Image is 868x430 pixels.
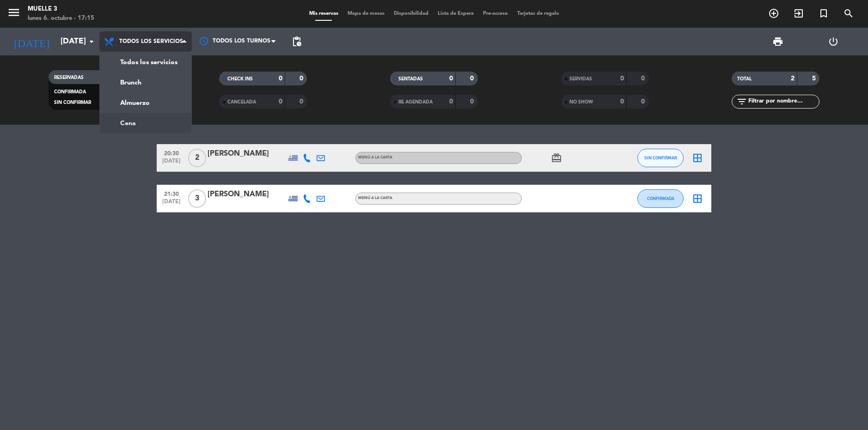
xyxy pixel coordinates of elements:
[208,148,286,160] div: [PERSON_NAME]
[54,90,86,94] span: CONFIRMADA
[28,5,94,14] div: Muelle 3
[818,8,829,19] i: turned_in_not
[188,149,206,167] span: 2
[300,98,305,105] strong: 0
[7,6,21,23] button: menu
[647,196,674,201] span: CONFIRMADA
[208,188,286,200] div: [PERSON_NAME]
[513,11,564,16] span: Tarjetas de regalo
[300,75,305,82] strong: 0
[160,188,183,199] span: 21:30
[637,149,684,167] button: SIN CONFIRMAR
[747,97,819,107] input: Filtrar por nombre...
[28,14,94,23] div: lunes 6. octubre - 17:15
[398,77,423,81] span: SENTADAS
[100,93,191,113] a: Almuerzo
[54,100,91,105] span: SIN CONFIRMAR
[641,98,647,105] strong: 0
[828,36,839,47] i: power_settings_new
[620,98,624,105] strong: 0
[736,96,747,107] i: filter_list
[343,11,389,16] span: Mapa de mesas
[389,11,433,16] span: Disponibilidad
[812,75,818,82] strong: 5
[100,52,191,73] a: Todos los servicios
[305,11,343,16] span: Mis reservas
[7,6,21,19] i: menu
[86,36,97,47] i: arrow_drop_down
[470,98,476,105] strong: 0
[569,100,593,104] span: NO SHOW
[54,75,84,80] span: RESERVADAS
[692,152,703,164] i: border_all
[449,75,453,82] strong: 0
[100,73,191,93] a: Brunch
[470,75,476,82] strong: 0
[358,196,392,200] span: MENÚ A LA CARTA
[644,155,677,160] span: SIN CONFIRMAR
[620,75,624,82] strong: 0
[119,38,183,45] span: Todos los servicios
[7,31,56,52] i: [DATE]
[291,36,302,47] span: pending_actions
[478,11,513,16] span: Pre-acceso
[279,75,282,82] strong: 0
[398,100,433,104] span: RE AGENDADA
[279,98,282,105] strong: 0
[737,77,752,81] span: TOTAL
[551,152,562,164] i: card_giftcard
[806,28,861,55] div: LOG OUT
[227,100,256,104] span: CANCELADA
[160,158,183,169] span: [DATE]
[433,11,478,16] span: Lista de Espera
[793,8,804,19] i: exit_to_app
[843,8,854,19] i: search
[227,77,253,81] span: CHECK INS
[160,199,183,209] span: [DATE]
[637,189,684,208] button: CONFIRMADA
[160,147,183,158] span: 20:30
[768,8,779,19] i: add_circle_outline
[100,113,191,133] a: Cena
[449,98,453,105] strong: 0
[569,77,592,81] span: SERVIDAS
[641,75,647,82] strong: 0
[692,193,703,204] i: border_all
[188,189,206,208] span: 3
[791,75,795,82] strong: 2
[358,156,392,159] span: MENÚ A LA CARTA
[772,36,783,47] span: print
